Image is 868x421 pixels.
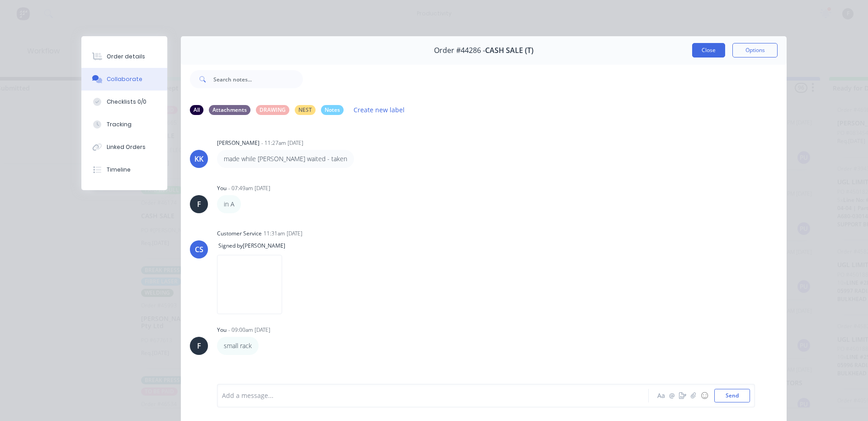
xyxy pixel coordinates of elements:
[434,46,485,55] span: Order #44286 -
[217,242,287,249] span: Signed by [PERSON_NAME]
[107,166,131,174] div: Timeline
[217,139,259,147] div: [PERSON_NAME]
[699,390,710,401] button: ☺
[666,390,677,401] button: @
[81,158,167,181] button: Timeline
[107,98,146,106] div: Checklists 0/0
[349,104,410,116] button: Create new label
[264,230,302,238] div: 11:31am [DATE]
[107,75,142,83] div: Collaborate
[224,154,347,163] p: made while [PERSON_NAME] waited - taken
[228,326,270,334] div: - 09:00am [DATE]
[197,340,201,351] div: F
[224,200,234,209] p: in A
[194,153,203,164] div: KK
[217,230,262,238] div: Customer Service
[714,389,750,402] button: Send
[321,105,344,115] div: Notes
[217,326,226,334] div: You
[213,70,303,88] input: Search notes...
[81,68,167,91] button: Collaborate
[107,120,132,129] div: Tracking
[217,184,226,192] div: You
[656,390,666,401] button: Aa
[261,139,303,147] div: - 11:27am [DATE]
[190,105,203,115] div: All
[485,46,533,55] span: CASH SALE (T)
[81,113,167,136] button: Tracking
[295,105,316,115] div: NEST
[692,43,725,57] button: Close
[81,91,167,113] button: Checklists 0/0
[197,199,201,210] div: F
[209,105,250,115] div: Attachments
[81,136,167,158] button: Linked Orders
[195,244,203,255] div: CS
[228,184,270,192] div: - 07:49am [DATE]
[81,45,167,68] button: Order details
[224,341,252,350] p: small rack
[107,143,146,151] div: Linked Orders
[732,43,778,57] button: Options
[107,53,145,61] div: Order details
[256,105,289,115] div: DRAWING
